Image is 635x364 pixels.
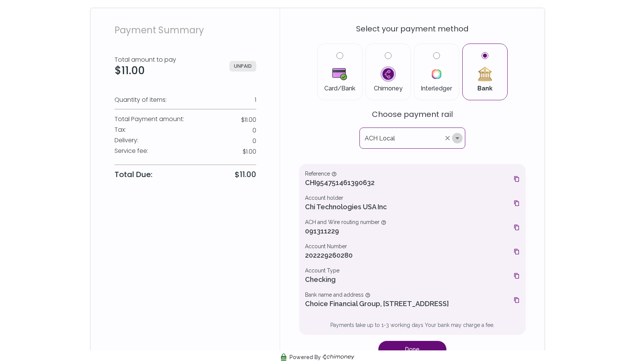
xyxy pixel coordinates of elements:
p: Tax : [115,125,126,134]
p: $11.00 [241,115,256,124]
span: Account Type [305,267,339,274]
button: Clear [442,133,453,143]
p: CHI954751461390632 [305,177,511,188]
img: Chimoney [381,67,396,82]
p: Chi Technologies USA Inc [305,202,511,212]
img: Card/Bank [332,67,347,82]
p: 0 [252,126,256,135]
p: Total Payment amount : [115,115,184,124]
p: Payments take up to 1-3 working days Your bank may charge a fee. [327,315,497,329]
span: Account Number [305,243,347,250]
p: Total amount to pay [115,55,176,64]
button: Done [378,341,446,358]
p: Total Due: [115,169,152,180]
span: ACH and Wire routing number [305,218,386,226]
input: Card/BankCard/Bank [336,52,343,59]
p: $11.00 [235,169,256,180]
p: Service fee : [115,146,148,156]
input: InterledgerInterledger [433,52,440,59]
span: Account holder [305,194,343,202]
p: Choose payment rail [359,109,465,120]
p: Select your payment method [299,23,526,34]
label: Card/Bank [324,52,356,92]
img: Bank [477,67,493,82]
span: Bank name and address [305,291,370,299]
p: Payment Summary [115,23,256,37]
p: $1.00 [243,147,256,156]
span: UNPAID [229,61,256,72]
input: BankBank [482,52,488,59]
label: Bank [469,52,501,92]
p: 202229260280 [305,250,511,261]
p: Checking [305,274,511,285]
h3: $11.00 [115,64,176,77]
img: Interledger [429,67,444,82]
p: 091311229 [305,226,511,236]
input: ChimoneyChimoney [385,52,392,59]
p: Choice Financial Group, [STREET_ADDRESS] [305,299,511,309]
span: Reference [305,170,337,177]
label: Chimoney [372,52,404,92]
label: Interledger [420,52,453,92]
p: 1 [255,95,256,104]
p: 0 [252,137,256,146]
p: Quantity of items: [115,95,167,104]
button: Open [452,133,463,143]
p: Delivery : [115,136,138,145]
